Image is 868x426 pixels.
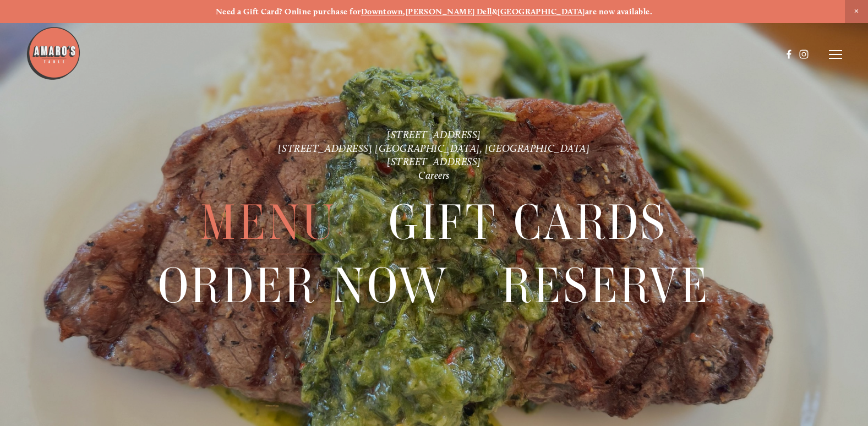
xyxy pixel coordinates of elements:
a: Downtown [361,7,403,17]
a: Reserve [501,254,710,317]
a: [PERSON_NAME] Dell [406,7,492,17]
span: Menu [200,191,337,254]
a: Careers [418,169,450,182]
strong: , [403,7,405,17]
a: [STREET_ADDRESS] [GEOGRAPHIC_DATA], [GEOGRAPHIC_DATA] [278,142,589,155]
a: [STREET_ADDRESS] [387,155,481,168]
span: Order Now [158,254,450,318]
img: Amaro's Table [26,26,81,81]
span: Reserve [501,254,710,318]
strong: are now available. [585,7,652,17]
a: [STREET_ADDRESS] [387,128,481,141]
span: Gift Cards [389,191,667,254]
a: Menu [200,191,337,254]
a: Order Now [158,254,450,317]
a: [GEOGRAPHIC_DATA] [498,7,585,17]
strong: & [492,7,498,17]
a: Gift Cards [389,191,667,254]
strong: Need a Gift Card? Online purchase for [216,7,361,17]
